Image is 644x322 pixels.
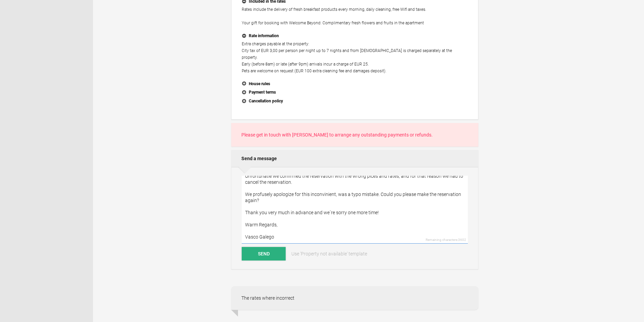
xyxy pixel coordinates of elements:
[242,80,468,89] button: House rules
[242,6,468,26] p: Rates include the delivery of fresh breakfast products every morning, daily cleaning, free Wifi a...
[231,150,478,167] h2: Send a message
[242,32,468,41] button: Rate information
[287,247,372,261] a: Use 'Property not available' template
[242,88,468,97] button: Payment terms
[242,247,286,261] button: Send
[241,131,468,138] p: Please get in touch with [PERSON_NAME] to arrange any outstanding payments or refunds.
[242,41,468,74] p: Extra charges payable at the property: City tax of EUR 3,00 per person per night up to 7 nights a...
[242,97,468,106] button: Cancellation policy
[231,286,478,310] div: The rates where incorrect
